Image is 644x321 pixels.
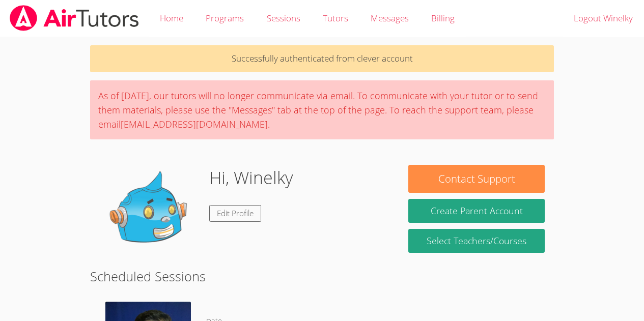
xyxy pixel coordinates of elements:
button: Contact Support [408,165,544,193]
a: Edit Profile [209,205,261,222]
img: default.png [99,165,201,267]
h2: Scheduled Sessions [90,267,554,286]
p: Successfully authenticated from clever account [90,45,554,72]
a: Select Teachers/Courses [408,229,544,253]
div: As of [DATE], our tutors will no longer communicate via email. To communicate with your tutor or ... [90,80,554,139]
h1: Hi, Winelky [209,165,293,191]
img: airtutors_banner-c4298cdbf04f3fff15de1276eac7730deb9818008684d7c2e4769d2f7ddbe033.png [9,5,140,31]
button: Create Parent Account [408,199,544,223]
span: Messages [371,12,409,24]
